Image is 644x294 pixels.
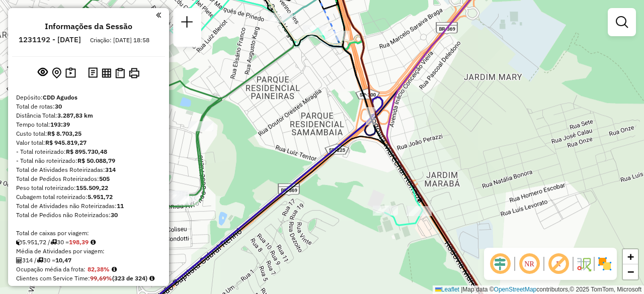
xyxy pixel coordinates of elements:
a: Zoom in [623,249,638,264]
em: Rotas cross docking consideradas [149,275,154,281]
div: Peso total roteirizado: [16,183,161,192]
h6: 1231192 - [DATE] [19,35,81,44]
a: OpenStreetMap [494,286,537,293]
strong: 30 [111,211,118,219]
div: 314 / 30 = [16,256,161,265]
div: Total de caixas por viagem: [16,229,161,238]
h4: Informações da Sessão [45,22,132,31]
div: Atividade não roteirizada - SUPERMERCADO SERVE TODOS PIRAJUI LTDA [160,194,186,205]
strong: R$ 895.730,48 [66,148,107,155]
i: Total de rotas [37,257,43,263]
strong: 198,39 [69,238,89,246]
button: Painel de Sugestão [63,65,78,81]
div: Custo total: [16,129,161,138]
div: Criação: [DATE] 18:58 [86,36,153,45]
div: Valor total: [16,138,161,147]
div: Total de rotas: [16,102,161,111]
div: Média de Atividades por viagem: [16,247,161,256]
span: Clientes com Service Time: [16,274,90,282]
button: Logs desbloquear sessão [86,65,100,81]
div: 5.951,72 / 30 = [16,238,161,247]
button: Visualizar relatório de Roteirização [100,66,113,79]
a: Clique aqui para minimizar o painel [156,9,161,21]
span: | [461,286,462,293]
span: Ocultar deslocamento [488,252,512,276]
strong: 30 [55,103,62,110]
button: Exibir sessão original [36,65,50,81]
a: Leaflet [435,286,459,293]
strong: 82,38% [88,265,110,273]
a: Exibir filtros [612,12,632,32]
div: Depósito: [16,93,161,102]
a: Nova sessão e pesquisa [177,12,197,35]
strong: 155.509,22 [76,184,108,191]
i: Total de rotas [50,239,57,245]
strong: 10,47 [55,256,71,264]
strong: (323 de 324) [112,274,147,282]
strong: R$ 50.088,79 [77,157,115,164]
div: Total de Atividades Roteirizadas: [16,165,161,174]
strong: R$ 945.819,27 [45,139,87,146]
strong: 99,69% [90,274,112,282]
i: Cubagem total roteirizado [16,239,22,245]
span: Exibir rótulo [546,252,571,276]
span: Ocultar NR [517,252,541,276]
div: Total de Atividades não Roteirizadas: [16,202,161,211]
button: Centralizar mapa no depósito ou ponto de apoio [50,65,63,81]
button: Visualizar Romaneio [113,66,127,80]
strong: 193:39 [50,121,70,128]
strong: 314 [105,166,116,173]
div: Map data © contributors,© 2025 TomTom, Microsoft [433,285,644,294]
div: Total de Pedidos Roteirizados: [16,174,161,183]
strong: CDD Agudos [43,93,77,101]
button: Imprimir Rotas [127,66,141,80]
a: Zoom out [623,264,638,279]
strong: 11 [117,202,124,210]
div: Tempo total: [16,120,161,129]
strong: R$ 8.703,25 [47,130,82,137]
div: Cubagem total roteirizado: [16,192,161,202]
span: − [627,265,634,278]
div: Atividade não roteirizada - SUPERMERCADO SERVE TODOS PIRAJUI LTDA [157,192,182,203]
div: Distância Total: [16,111,161,120]
img: Exibir/Ocultar setores [597,256,613,272]
strong: 5.951,72 [88,193,113,201]
img: Fluxo de ruas [576,256,592,272]
i: Total de Atividades [16,257,22,263]
em: Média calculada utilizando a maior ocupação (%Peso ou %Cubagem) de cada rota da sessão. Rotas cro... [112,266,117,272]
span: + [627,250,634,263]
span: Ocupação média da frota: [16,265,86,273]
strong: 505 [99,175,110,182]
i: Meta Caixas/viagem: 262,70 Diferença: -64,31 [91,239,96,245]
strong: 3.287,83 km [57,112,93,119]
div: Total de Pedidos não Roteirizados: [16,211,161,220]
div: - Total não roteirizado: [16,156,161,165]
div: - Total roteirizado: [16,147,161,156]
